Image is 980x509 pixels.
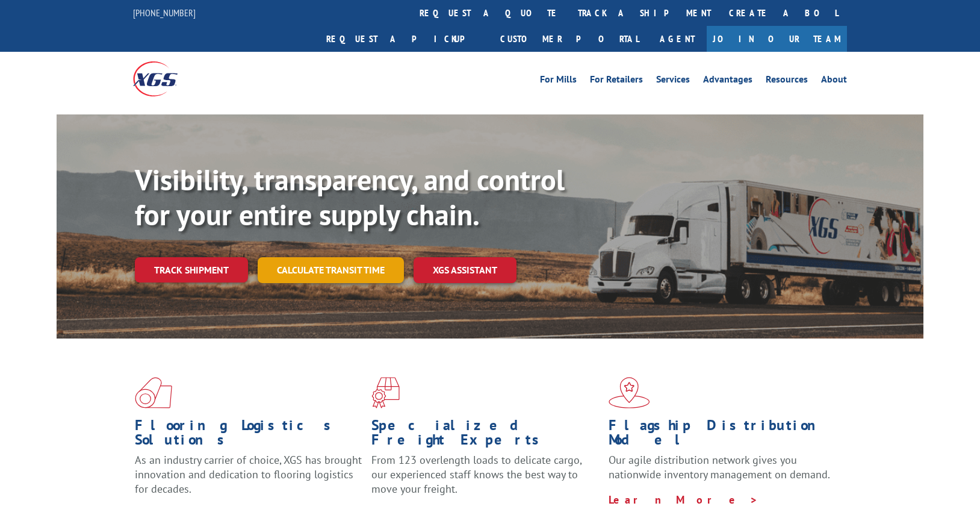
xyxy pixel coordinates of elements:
[317,26,491,52] a: Request a pickup
[766,75,808,88] a: Resources
[648,26,707,52] a: Agent
[656,75,690,88] a: Services
[821,75,847,88] a: About
[414,257,516,283] a: XGS ASSISTANT
[135,418,362,453] h1: Flooring Logistics Solutions
[371,453,599,507] p: From 123 overlength loads to delicate cargo, our experienced staff knows the best way to move you...
[133,7,196,19] a: [PHONE_NUMBER]
[609,418,836,453] h1: Flagship Distribution Model
[371,377,400,408] img: xgs-icon-focused-on-flooring-red
[135,161,565,233] b: Visibility, transparency, and control for your entire supply chain.
[135,257,248,283] a: Track shipment
[135,377,172,408] img: xgs-icon-total-supply-chain-intelligence-red
[703,75,752,88] a: Advantages
[590,75,643,88] a: For Retailers
[609,377,650,408] img: xgs-icon-flagship-distribution-model-red
[491,26,648,52] a: Customer Portal
[609,493,758,507] a: Learn More >
[135,453,362,496] span: As an industry carrier of choice, XGS has brought innovation and dedication to flooring logistics...
[540,75,577,88] a: For Mills
[371,418,599,453] h1: Specialized Freight Experts
[609,453,830,481] span: Our agile distribution network gives you nationwide inventory management on demand.
[258,257,404,283] a: Calculate transit time
[707,26,847,52] a: Join Our Team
